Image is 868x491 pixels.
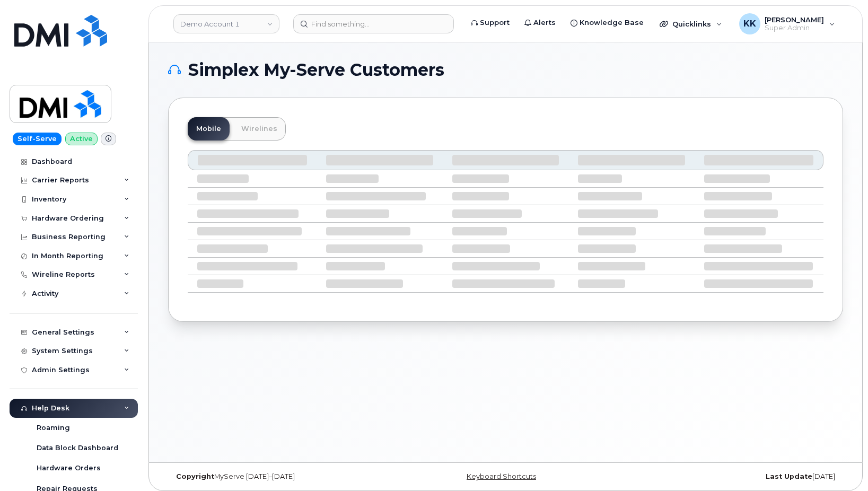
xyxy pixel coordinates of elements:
[168,472,393,481] div: MyServe [DATE]–[DATE]
[618,472,843,481] div: [DATE]
[176,472,214,480] strong: Copyright
[188,117,230,141] a: Mobile
[467,472,536,480] a: Keyboard Shortcuts
[766,472,812,480] strong: Last Update
[188,62,444,78] span: Simplex My-Serve Customers
[233,117,286,141] a: Wirelines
